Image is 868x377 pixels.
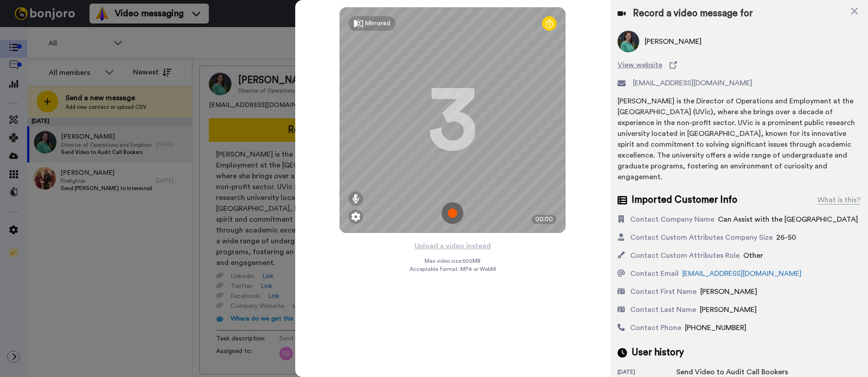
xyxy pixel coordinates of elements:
[700,288,757,295] span: [PERSON_NAME]
[630,286,697,297] div: Contact First Name
[532,215,557,224] div: 00:00
[817,195,861,205] div: What is this?
[632,193,737,207] span: Imported Customer Info
[633,78,752,88] span: [EMAIL_ADDRESS][DOMAIN_NAME]
[425,257,481,265] span: Max video size: 500 MB
[630,214,714,225] div: Contact Company Name
[700,306,757,313] span: [PERSON_NAME]
[630,268,679,279] div: Contact Email
[412,240,494,252] button: Upload a video instead
[630,304,696,315] div: Contact Last Name
[410,265,496,273] span: Acceptable format: MP4 or WebM
[14,18,167,49] div: message notification from Amy, 34m ago. Hi Erik, Don't miss out on free screencasting and webcam ...
[428,86,477,154] div: 3
[630,322,681,333] div: Contact Phone
[39,34,137,42] p: Message from Amy, sent 34m ago
[39,25,137,34] p: Hi [PERSON_NAME], Don't miss out on free screencasting and webcam videos with our Chrome extensio...
[618,60,662,70] span: View website
[743,252,763,259] span: Other
[682,270,802,277] a: [EMAIL_ADDRESS][DOMAIN_NAME]
[618,60,861,70] a: View website
[20,26,35,41] img: Profile image for Amy
[442,202,463,224] img: ic_record_start.svg
[718,216,858,223] span: Can Assist with the [GEOGRAPHIC_DATA]
[632,346,684,359] span: User history
[630,250,740,261] div: Contact Custom Attributes Role
[685,324,746,331] span: [PHONE_NUMBER]
[618,96,861,182] div: [PERSON_NAME] is the Director of Operations and Employment at the [GEOGRAPHIC_DATA] (UVic), where...
[776,234,796,241] span: 26-50
[630,232,773,243] div: Contact Custom Attributes Company Size
[351,212,360,221] img: ic_gear.svg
